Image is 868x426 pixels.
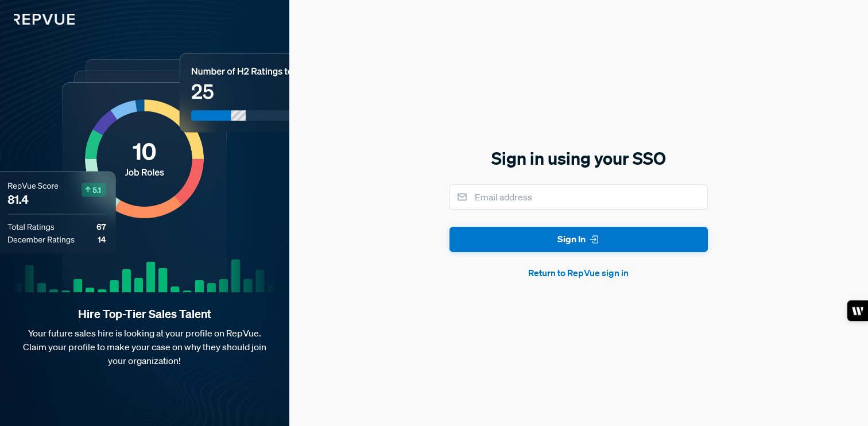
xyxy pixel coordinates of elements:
[18,307,271,322] strong: Hire Top-Tier Sales Talent
[449,227,708,253] button: Sign In
[449,266,708,280] button: Return to RepVue sign in
[18,326,271,367] p: Your future sales hire is looking at your profile on RepVue. Claim your profile to make your case...
[449,184,708,210] input: Email address
[449,146,708,171] h5: Sign in using your SSO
